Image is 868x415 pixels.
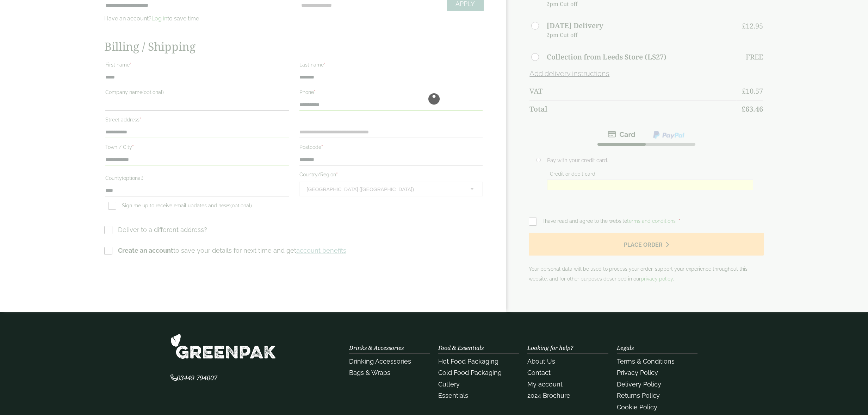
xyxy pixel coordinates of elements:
[349,358,411,365] a: Drinking Accessories
[438,358,498,365] a: Hot Food Packaging
[170,333,276,359] img: GreenPak Supplies
[170,375,217,382] a: 03449 794007
[438,392,468,399] a: Essentials
[617,381,661,388] a: Delivery Policy
[438,369,502,376] a: Cold Food Packaging
[527,392,570,399] a: 2024 Brochure
[527,369,551,376] a: Contact
[527,381,563,388] a: My account
[617,403,657,411] a: Cookie Policy
[617,392,660,399] a: Returns Policy
[527,358,555,365] a: About Us
[438,381,460,388] a: Cutlery
[349,369,390,376] a: Bags & Wraps
[617,369,658,376] a: Privacy Policy
[170,373,217,382] span: 03449 794007
[617,358,675,365] a: Terms & Conditions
